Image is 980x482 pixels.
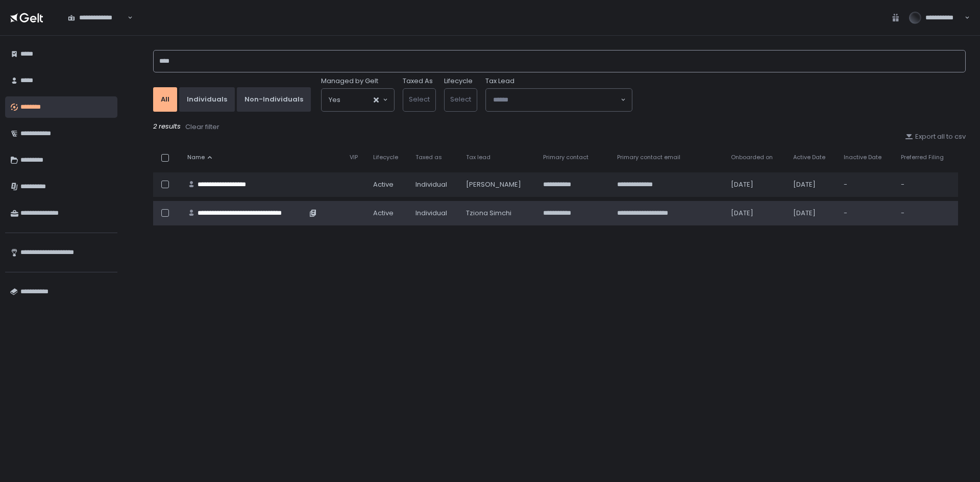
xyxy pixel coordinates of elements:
div: Search for option [322,89,394,111]
div: 2 results [153,122,966,132]
label: Taxed As [403,77,433,86]
span: Tax lead [466,154,491,161]
div: Search for option [61,7,133,29]
input: Search for option [340,95,373,105]
button: All [153,87,177,112]
span: active [373,209,394,218]
div: All [161,95,169,104]
div: [DATE] [793,180,832,189]
button: Clear filter [185,122,220,132]
span: active [373,180,394,189]
label: Lifecycle [444,77,473,86]
button: Non-Individuals [237,87,311,112]
div: Non-Individuals [244,95,303,104]
span: Yes [329,95,340,105]
span: Preferred Filing [901,154,944,161]
span: Primary contact email [617,154,680,161]
input: Search for option [126,13,127,23]
span: Tax Lead [485,77,514,86]
div: Search for option [486,89,632,111]
button: Clear Selected [374,97,379,103]
div: - [844,209,889,218]
span: Onboarded on [731,154,773,161]
button: Individuals [179,87,235,112]
span: Primary contact [543,154,589,161]
span: VIP [350,154,358,161]
div: - [901,209,952,218]
span: Lifecycle [373,154,398,161]
div: [DATE] [793,209,832,218]
span: Taxed as [415,154,442,161]
input: Search for option [493,95,620,105]
div: - [901,180,952,189]
div: Tziona Simchi [466,209,531,218]
span: Managed by Gelt [321,77,378,86]
div: Individual [415,180,453,189]
span: Name [187,154,205,161]
span: Active Date [793,154,825,161]
span: Inactive Date [844,154,881,161]
div: [PERSON_NAME] [466,180,531,189]
button: Export all to csv [905,132,966,141]
span: Select [409,94,430,104]
div: - [844,180,889,189]
span: Select [450,94,471,104]
div: Individuals [187,95,227,104]
div: Individual [415,209,453,218]
div: [DATE] [731,209,780,218]
div: [DATE] [731,180,780,189]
